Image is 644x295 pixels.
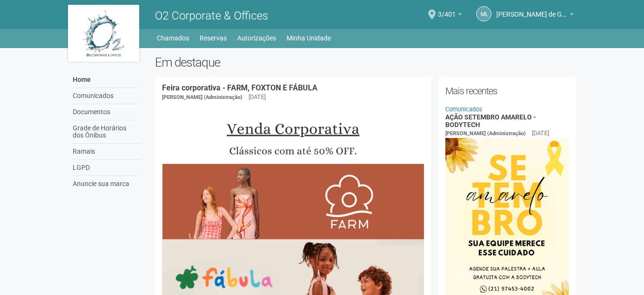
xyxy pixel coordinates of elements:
[157,31,189,45] a: Chamados
[70,160,141,176] a: LGPD
[237,31,276,45] a: Autorizações
[162,83,317,92] a: Feira corporativa - FARM, FOXTON E FÁBULA
[496,12,574,20] a: [PERSON_NAME] de Gondra
[70,72,141,88] a: Home
[445,130,526,137] span: [PERSON_NAME] (Administração)
[445,84,569,98] h2: Mais recentes
[70,144,141,160] a: Ramais
[249,93,266,101] div: [DATE]
[496,1,567,18] span: Michele Lima de Gondra
[438,1,456,18] span: 3/401
[287,31,331,45] a: Minha Unidade
[155,9,268,22] span: O2 Corporate & Offices
[445,113,536,128] a: AÇÃO SETEMBRO AMARELO - BODYTECH
[445,106,482,113] a: Comunicados
[438,12,462,20] a: 3/401
[68,5,139,62] img: logo.jpg
[70,88,141,104] a: Comunicados
[200,31,227,45] a: Reservas
[155,55,577,69] h2: Em destaque
[162,94,242,100] span: [PERSON_NAME] (Administração)
[532,129,549,138] div: [DATE]
[476,6,491,21] a: ML
[70,176,141,192] a: Anuncie sua marca
[70,120,141,144] a: Grade de Horários dos Ônibus
[70,104,141,120] a: Documentos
